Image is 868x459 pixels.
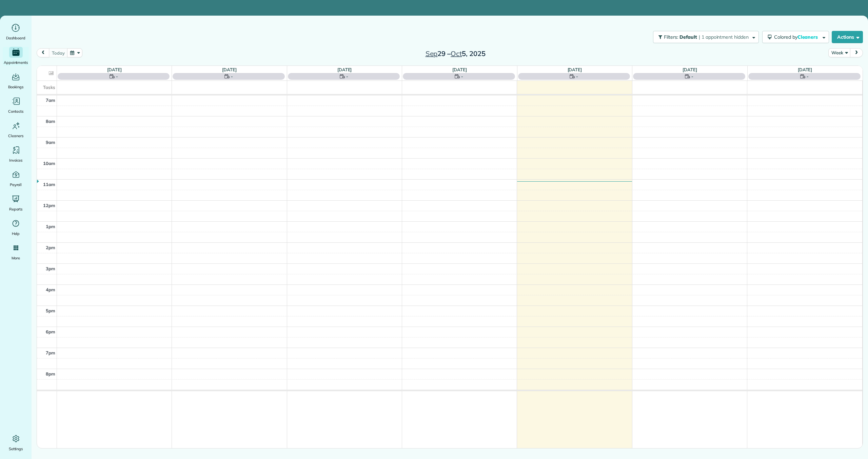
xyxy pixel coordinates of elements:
a: Contacts [3,96,29,115]
a: Settings [3,433,29,452]
a: [DATE] [107,67,122,72]
span: - [231,73,233,80]
span: - [346,73,348,80]
span: Help [12,230,20,237]
a: Dashboard [3,22,29,41]
span: - [461,73,463,80]
button: Week [828,48,850,57]
a: [DATE] [683,67,697,72]
span: 10am [43,161,55,166]
span: 8am [46,118,55,124]
span: 6pm [46,329,55,334]
a: [DATE] [568,67,582,72]
span: 5pm [46,308,55,313]
span: 12pm [43,203,55,208]
a: Payroll [3,169,29,188]
span: | 1 appointment hidden [699,34,749,40]
span: Appointments [4,59,28,66]
span: Contacts [8,108,23,115]
span: More [12,255,20,261]
span: Default [679,34,697,40]
span: Filters: [664,34,678,40]
span: 11am [43,182,55,187]
span: - [116,73,118,80]
a: Reports [3,194,29,213]
span: - [576,73,578,80]
button: Colored byCleaners [762,31,829,43]
span: Oct [451,49,462,58]
span: Invoices [9,157,23,164]
span: Tasks [43,85,55,90]
a: Cleaners [3,120,29,139]
button: next [850,48,863,57]
span: 7am [46,97,55,103]
span: 8pm [46,371,55,377]
a: Appointments [3,47,29,66]
button: prev [37,48,50,57]
span: - [807,73,809,80]
a: [DATE] [337,67,352,72]
span: Sep [426,49,438,58]
a: Help [3,218,29,237]
span: 2pm [46,245,55,250]
a: [DATE] [798,67,812,72]
span: Payroll [10,181,22,188]
span: Settings [9,445,23,452]
span: 3pm [46,266,55,271]
a: Invoices [3,145,29,164]
span: 9am [46,140,55,145]
a: Bookings [3,71,29,90]
span: Colored by [774,34,820,40]
span: 4pm [46,287,55,292]
a: [DATE] [452,67,467,72]
span: Bookings [8,84,24,90]
a: [DATE] [222,67,237,72]
a: Filters: Default | 1 appointment hidden [650,31,759,43]
span: Reports [9,206,23,213]
span: Cleaners [797,34,819,40]
span: Dashboard [6,35,25,41]
span: 7pm [46,350,55,355]
button: Actions [832,31,863,43]
button: today [49,48,67,57]
span: Cleaners [8,132,23,139]
span: 1pm [46,224,55,229]
button: Filters: Default | 1 appointment hidden [653,31,759,43]
span: - [691,73,693,80]
h2: 29 – 5, 2025 [413,50,498,57]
